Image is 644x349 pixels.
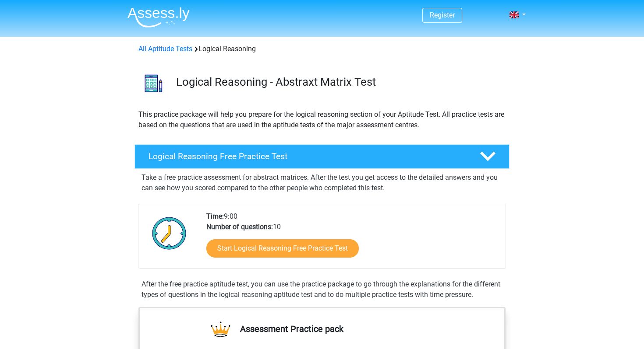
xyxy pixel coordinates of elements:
[138,279,506,300] div: After the free practice aptitude test, you can use the practice package to go through the explana...
[127,7,190,28] img: Assessly
[206,212,224,220] b: Time:
[138,109,506,130] p: This practice package will help you prepare for the logical reasoning section of your Aptitude Te...
[147,211,191,255] img: Clock
[138,45,192,53] a: All Aptitude Tests
[206,223,273,231] b: Number of questions:
[135,44,509,54] div: Logical Reasoning
[430,11,455,19] a: Register
[131,144,513,169] a: Logical Reasoning Free Practice Test
[200,211,505,268] div: 9:00 10
[135,65,172,102] img: logical reasoning
[149,151,466,161] h4: Logical Reasoning Free Practice Test
[142,172,502,193] p: Take a free practice assessment for abstract matrices. After the test you get access to the detai...
[206,239,359,258] a: Start Logical Reasoning Free Practice Test
[176,75,502,89] h3: Logical Reasoning - Abstraxt Matrix Test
